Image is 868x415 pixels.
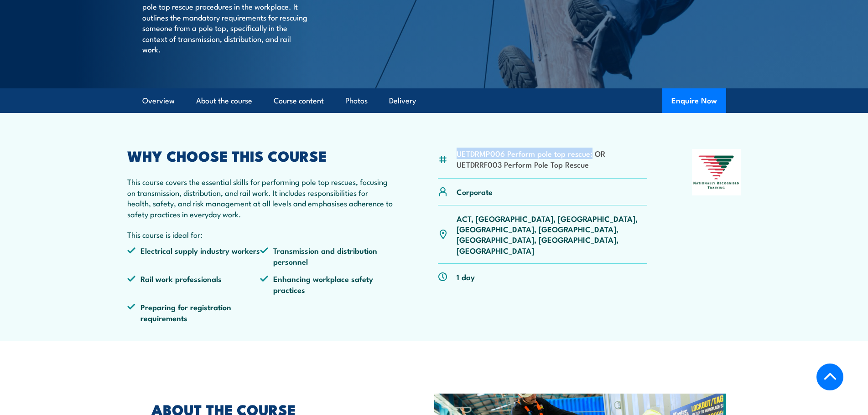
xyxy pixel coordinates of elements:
[345,89,368,113] a: Photos
[274,89,324,113] a: Course content
[260,245,393,266] li: Transmission and distribution personnel
[389,89,416,113] a: Delivery
[260,273,393,295] li: Enhancing workplace safety practices
[127,245,260,266] li: Electrical supply industry workers
[127,229,394,240] p: This course is ideal for:
[457,159,605,169] li: UETDRRF003 Perform Pole Top Rescue
[127,302,260,323] li: Preparing for registration requirements
[692,149,741,195] img: Nationally Recognised Training logo.
[142,89,175,113] a: Overview
[127,273,260,295] li: Rail work professionals
[457,272,475,282] p: 1 day
[127,149,394,162] h2: WHY CHOOSE THIS COURSE
[662,88,726,113] button: Enquire Now
[457,186,493,197] p: Corporate
[457,213,648,256] p: ACT, [GEOGRAPHIC_DATA], [GEOGRAPHIC_DATA], [GEOGRAPHIC_DATA], [GEOGRAPHIC_DATA], [GEOGRAPHIC_DATA...
[127,176,394,219] p: This course covers the essential skills for performing pole top rescues, focusing on transmission...
[196,89,252,113] a: About the course
[457,148,605,159] li: UETDRMP006 Perform pole top rescue: OR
